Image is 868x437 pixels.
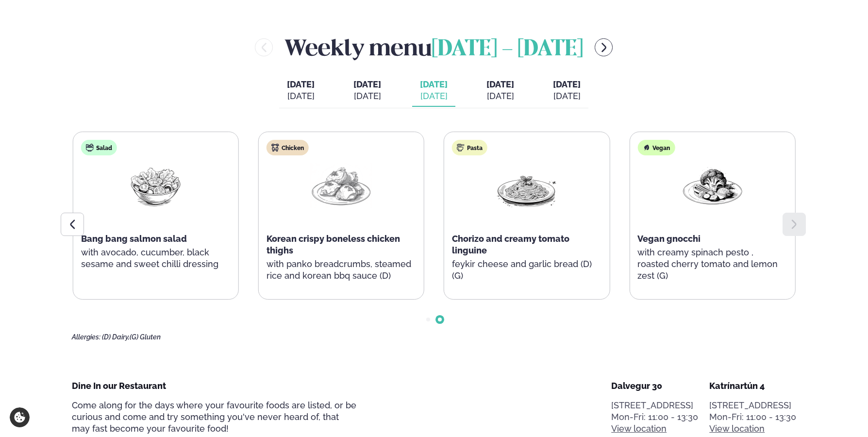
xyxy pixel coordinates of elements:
[709,423,765,435] a: View location
[637,247,787,282] p: with creamy spinach pesto , roasted cherry tomato and lemon zest (G)
[310,163,372,208] img: Chicken-thighs.png
[637,234,701,244] span: Vegan gnocchi
[412,75,455,107] button: [DATE] [DATE]
[353,79,381,89] span: [DATE]
[271,144,279,151] img: chicken.svg
[496,163,558,208] img: Spagetti.png
[81,247,231,270] p: with avocado, cucumber, black sesame and sweet chilli dressing
[72,381,166,391] span: Dine In our Restaurant
[457,144,465,151] img: pasta.svg
[479,75,522,107] button: [DATE] [DATE]
[452,234,569,255] span: Chorizo and creamy tomato linguine
[279,75,322,107] button: [DATE] [DATE]
[420,90,448,102] div: [DATE]
[709,400,796,411] p: [STREET_ADDRESS]
[102,333,130,341] span: (D) Dairy,
[125,163,187,208] img: Salad.png
[611,380,698,392] div: Dalvegur 30
[346,75,389,107] button: [DATE] [DATE]
[438,318,442,321] span: Go to slide 2
[267,234,400,255] span: Korean crispy boneless chicken thighs
[10,407,30,427] a: Cookie settings
[595,38,613,56] button: menu-btn-right
[353,90,381,102] div: [DATE]
[709,411,796,423] div: Mon-Fri: 11:00 - 13:30
[611,411,698,423] div: Mon-Fri: 11:00 - 13:30
[287,90,315,102] div: [DATE]
[611,423,667,435] a: View location
[287,79,315,89] span: [DATE]
[284,32,583,63] h2: Weekly menu
[642,144,650,151] img: Vegan.svg
[545,75,588,107] button: [DATE] [DATE]
[553,79,581,89] span: [DATE]
[452,140,487,155] div: Pasta
[637,140,675,155] div: Vegan
[255,38,273,56] button: menu-btn-left
[611,400,698,411] p: [STREET_ADDRESS]
[432,39,583,60] span: [DATE] - [DATE]
[72,333,100,341] span: Allergies:
[72,400,356,434] span: Come along for the days where your favourite foods are listed, or be curious and come and try som...
[267,258,416,282] p: with panko breadcrumbs, steamed rice and korean bbq sauce (D)
[486,79,514,89] span: [DATE]
[553,90,581,102] div: [DATE]
[86,144,94,151] img: salad.svg
[681,163,743,208] img: Vegan.png
[486,90,514,102] div: [DATE]
[81,140,117,155] div: Salad
[267,140,309,155] div: Chicken
[81,234,187,244] span: Bang bang salmon salad
[130,333,161,341] span: (G) Gluten
[426,318,430,321] span: Go to slide 1
[452,258,601,282] p: feykir cheese and garlic bread (D) (G)
[420,79,448,90] span: [DATE]
[709,380,796,392] div: Katrínartún 4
